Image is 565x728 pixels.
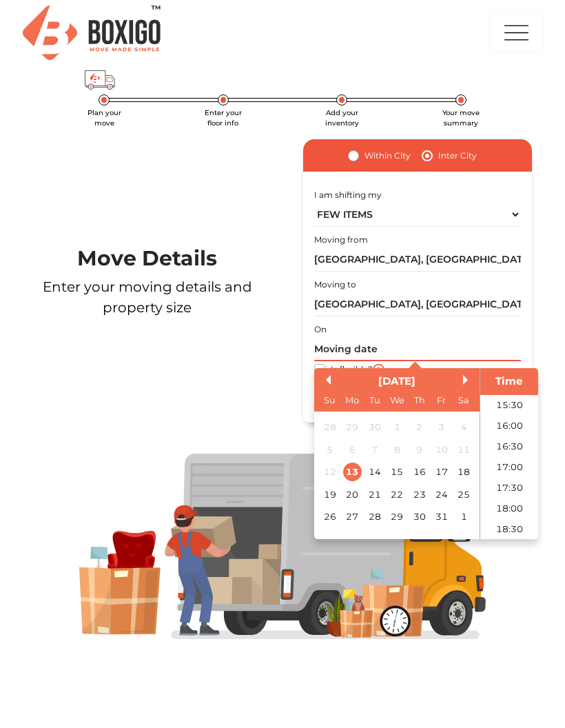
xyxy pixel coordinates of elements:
[365,463,384,481] div: Choose Tuesday, October 14th, 2025
[480,498,539,519] li: 18:00
[343,485,362,504] div: Choose Monday, October 20th, 2025
[320,441,339,459] div: Not available Sunday, October 5th, 2025
[320,485,339,504] div: Choose Sunday, October 19th, 2025
[205,108,242,128] span: Enter your floor info
[432,507,451,526] div: Choose Friday, October 31st, 2025
[23,246,272,271] h1: Move Details
[455,441,473,459] div: Not available Saturday, October 11th, 2025
[480,395,539,416] li: 15:30
[432,391,451,410] div: Fr
[365,507,384,526] div: Choose Tuesday, October 28th, 2025
[365,418,384,436] div: Not available Tuesday, September 30th, 2025
[432,418,451,436] div: Not available Friday, October 3rd, 2025
[343,391,362,410] div: Mo
[455,391,473,410] div: Sa
[387,485,406,504] div: Choose Wednesday, October 22nd, 2025
[387,418,406,436] div: Not available Wednesday, October 1st, 2025
[314,189,382,201] label: I am shifting my
[365,391,384,410] div: Tu
[314,292,521,316] input: Select City
[321,375,331,385] button: Previous Month
[410,463,429,481] div: Choose Thursday, October 16th, 2025
[432,485,451,504] div: Choose Friday, October 24th, 2025
[314,337,521,361] input: Moving date
[314,234,368,246] label: Moving from
[343,463,362,481] div: Choose Monday, October 13th, 2025
[463,375,473,385] button: Next Month
[432,463,451,481] div: Choose Friday, October 17th, 2025
[480,478,539,498] li: 17:30
[387,463,406,481] div: Choose Wednesday, October 15th, 2025
[365,441,384,459] div: Not available Tuesday, October 7th, 2025
[455,485,473,504] div: Choose Saturday, October 25th, 2025
[455,418,473,436] div: Not available Saturday, October 4th, 2025
[442,108,480,128] span: Your move summary
[387,507,406,526] div: Choose Wednesday, October 29th, 2025
[314,374,480,390] div: [DATE]
[432,441,451,459] div: Not available Friday, October 10th, 2025
[23,6,161,60] img: Boxigo
[314,247,521,272] input: Select City
[410,441,429,459] div: Not available Thursday, October 9th, 2025
[320,507,339,526] div: Choose Sunday, October 26th, 2025
[480,519,539,540] li: 18:30
[331,361,373,376] label: Is flexible?
[484,374,535,390] div: Time
[364,148,411,164] label: Within City
[438,148,477,164] label: Inter City
[410,391,429,410] div: Th
[314,323,327,336] label: On
[365,485,384,504] div: Choose Tuesday, October 21st, 2025
[455,507,473,526] div: Choose Saturday, November 1st, 2025
[325,108,359,128] span: Add your inventory
[343,418,362,436] div: Not available Monday, September 29th, 2025
[373,364,384,376] img: i
[343,507,362,526] div: Choose Monday, October 27th, 2025
[320,463,339,481] div: Not available Sunday, October 12th, 2025
[88,108,121,128] span: Plan your move
[455,463,473,481] div: Choose Saturday, October 18th, 2025
[318,416,475,528] div: month 2025-10
[387,391,406,410] div: We
[23,276,272,318] p: Enter your moving details and property size
[320,418,339,436] div: Not available Sunday, September 28th, 2025
[480,416,539,436] li: 16:00
[410,418,429,436] div: Not available Thursday, October 2nd, 2025
[410,507,429,526] div: Choose Thursday, October 30th, 2025
[410,485,429,504] div: Choose Thursday, October 23rd, 2025
[480,436,539,457] li: 16:30
[387,441,406,459] div: Not available Wednesday, October 8th, 2025
[320,391,339,410] div: Su
[343,441,362,459] div: Not available Monday, October 6th, 2025
[480,457,539,478] li: 17:00
[314,279,356,291] label: Moving to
